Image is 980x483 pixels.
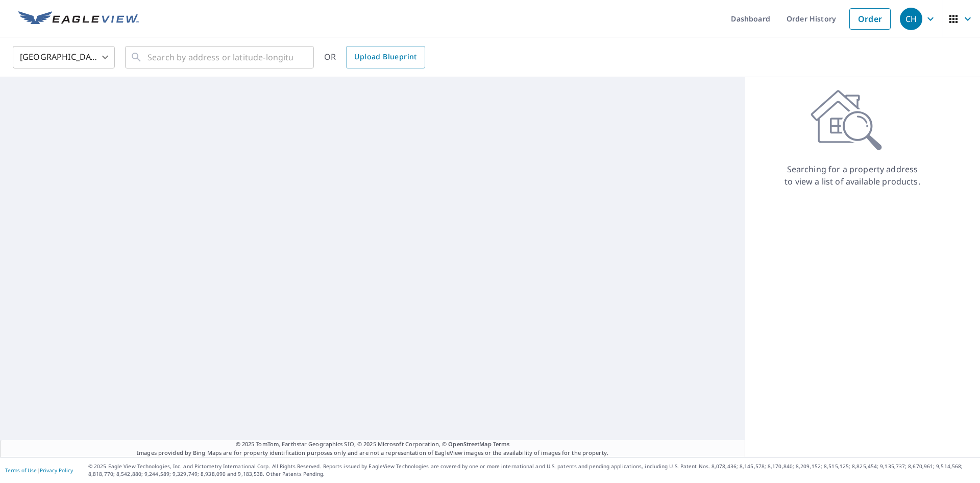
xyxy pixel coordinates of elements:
p: Searching for a property address to view a list of available products. [784,163,921,188]
p: © 2025 Eagle View Technologies, Inc. and Pictometry International Corp. All Rights Reserved. Repo... [88,463,975,478]
div: OR [324,46,425,68]
span: Upload Blueprint [354,51,416,63]
a: Order [849,8,891,30]
span: © 2025 TomTom, Earthstar Geographics SIO, © 2025 Microsoft Corporation, © [236,440,510,449]
a: Terms [493,440,510,448]
a: OpenStreetMap [448,440,491,448]
div: CH [900,8,922,30]
input: Search by address or latitude-longitude [148,43,293,72]
a: Upload Blueprint [346,46,425,68]
p: | [5,467,73,473]
div: [GEOGRAPHIC_DATA] [13,43,115,72]
img: EV Logo [18,11,139,27]
a: Terms of Use [5,467,37,474]
a: Privacy Policy [40,467,73,474]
